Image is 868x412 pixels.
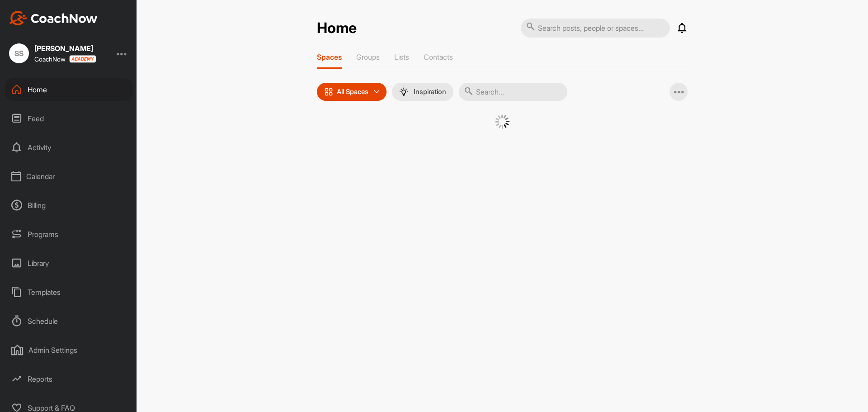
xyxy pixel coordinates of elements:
input: Search... [459,83,567,101]
img: icon [324,87,333,96]
div: Library [5,252,132,275]
p: All Spaces [337,88,368,95]
div: Home [5,78,132,101]
img: CoachNow acadmey [69,55,96,63]
div: Calendar [5,165,132,188]
img: G6gVgL6ErOh57ABN0eRmCEwV0I4iEi4d8EwaPGI0tHgoAbU4EAHFLEQAh+QQFCgALACwIAA4AGAASAAAEbHDJSesaOCdk+8xg... [495,114,509,129]
img: menuIcon [399,87,408,96]
div: Reports [5,368,132,390]
div: Schedule [5,310,132,332]
div: [PERSON_NAME] [34,45,96,52]
div: Programs [5,223,132,246]
h2: Home [317,19,357,37]
p: Spaces [317,52,342,62]
p: Groups [356,52,380,62]
div: Feed [5,107,132,130]
p: Lists [394,52,409,62]
div: Billing [5,194,132,217]
div: SS [9,43,29,63]
div: Activity [5,136,132,159]
div: Admin Settings [5,339,132,361]
img: CoachNow [9,11,98,25]
p: Inspiration [414,88,446,95]
p: Contacts [424,52,453,62]
input: Search posts, people or spaces... [521,19,670,38]
div: Templates [5,281,132,303]
div: CoachNow [34,55,96,63]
